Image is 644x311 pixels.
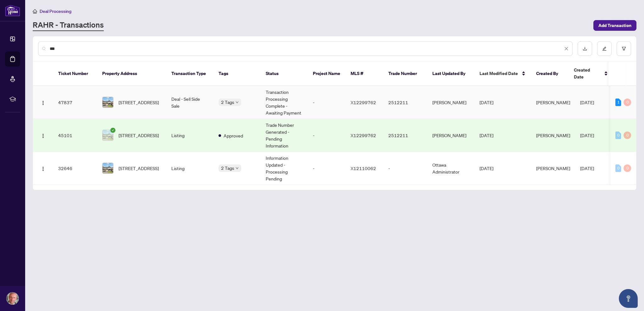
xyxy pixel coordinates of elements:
[536,132,570,138] span: [PERSON_NAME]
[69,37,106,41] div: Keywords by Traffic
[224,132,243,139] span: Approved
[17,36,22,41] img: tab_domain_overview_orange.svg
[619,289,638,308] button: Open asap
[427,119,475,152] td: [PERSON_NAME]
[602,46,607,51] span: edit
[480,99,493,105] span: [DATE]
[536,165,570,171] span: [PERSON_NAME]
[24,37,56,41] div: Domain Overview
[308,62,346,86] th: Project Name
[308,152,346,185] td: -
[593,20,636,31] button: Add Transaction
[383,86,427,119] td: 2512211
[475,62,531,86] th: Last Modified Date
[7,292,19,304] img: Profile Icon
[166,86,214,119] td: Deal - Sell Side Sale
[38,130,48,140] button: Logo
[41,133,46,138] img: Logo
[53,119,97,152] td: 45101
[598,20,631,30] span: Add Transaction
[119,99,159,106] span: [STREET_ADDRESS]
[166,119,214,152] td: Listing
[63,36,68,41] img: tab_keywords_by_traffic_grey.svg
[536,99,570,105] span: [PERSON_NAME]
[10,16,15,21] img: website_grey.svg
[38,97,48,107] button: Logo
[33,9,37,13] span: home
[383,119,427,152] td: 2512211
[564,46,569,51] span: close
[41,166,46,171] img: Logo
[33,20,104,31] a: RAHR - Transactions
[16,16,104,21] div: Domain: [PERSON_NAME][DOMAIN_NAME]
[103,130,113,141] img: thumbnail-img
[53,86,97,119] td: 47837
[166,62,214,86] th: Transaction Type
[119,165,159,172] span: [STREET_ADDRESS]
[351,165,376,171] span: X12110062
[583,46,587,51] span: download
[578,41,592,56] button: download
[5,5,20,16] img: logo
[615,99,621,106] div: 1
[119,132,159,139] span: [STREET_ADDRESS]
[574,67,600,80] span: Created Date
[236,167,239,170] span: down
[622,46,626,51] span: filter
[308,119,346,152] td: -
[221,164,234,172] span: 2 Tags
[427,152,475,185] td: Ottawa Administrator
[97,62,166,86] th: Property Address
[624,131,631,139] div: 0
[41,100,46,105] img: Logo
[18,10,31,15] div: v 4.0.25
[261,152,308,185] td: Information Updated - Processing Pending
[427,86,475,119] td: [PERSON_NAME]
[580,132,594,138] span: [DATE]
[236,101,239,104] span: down
[580,165,594,171] span: [DATE]
[624,164,631,172] div: 0
[308,86,346,119] td: -
[261,86,308,119] td: Transaction Processing Complete - Awaiting Payment
[221,99,234,106] span: 2 Tags
[214,62,261,86] th: Tags
[383,152,427,185] td: -
[427,62,475,86] th: Last Updated By
[383,62,427,86] th: Trade Number
[261,119,308,152] td: Trade Number Generated - Pending Information
[480,165,493,171] span: [DATE]
[10,10,15,15] img: logo_orange.svg
[597,41,612,56] button: edit
[615,164,621,172] div: 0
[351,132,376,138] span: X12299762
[531,62,569,86] th: Created By
[166,152,214,185] td: Listing
[569,62,613,86] th: Created Date
[624,99,631,106] div: 0
[38,163,48,173] button: Logo
[103,97,113,108] img: thumbnail-img
[53,152,97,185] td: 32646
[261,62,308,86] th: Status
[615,131,621,139] div: 0
[617,41,631,56] button: filter
[103,163,113,174] img: thumbnail-img
[53,62,97,86] th: Ticket Number
[110,128,115,133] span: check-circle
[40,8,71,14] span: Deal Processing
[351,99,376,105] span: X12299762
[580,99,594,105] span: [DATE]
[480,70,518,77] span: Last Modified Date
[346,62,383,86] th: MLS #
[480,132,493,138] span: [DATE]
